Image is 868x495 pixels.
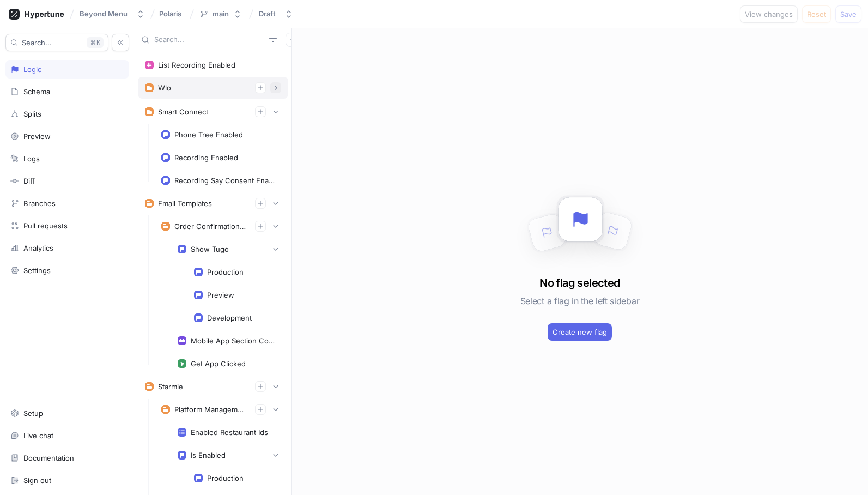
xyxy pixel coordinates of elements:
[23,431,53,440] div: Live chat
[191,428,268,437] div: Enabled Restaurant Ids
[520,291,639,311] h5: Select a flag in the left sidebar
[5,449,129,467] a: Documentation
[259,9,276,19] div: Draft
[807,11,826,17] span: Reset
[174,222,246,231] div: Order Confirmation Email
[553,329,607,335] span: Create new flag
[23,87,50,96] div: Schema
[740,5,798,23] button: View changes
[840,11,857,17] span: Save
[158,107,208,116] div: Smart Connect
[159,10,181,17] span: Polaris
[22,39,52,46] span: Search...
[23,409,43,418] div: Setup
[207,313,252,322] div: Development
[195,5,246,23] button: main
[191,451,226,460] div: Is Enabled
[23,244,53,252] div: Analytics
[802,5,831,23] button: Reset
[207,474,244,482] div: Production
[254,5,298,23] button: Draft
[23,65,41,74] div: Logic
[5,34,108,51] button: Search...K
[23,177,35,185] div: Diff
[539,275,620,291] h3: No flag selected
[23,154,40,163] div: Logs
[207,268,244,276] div: Production
[158,199,212,208] div: Email Templates
[23,266,51,275] div: Settings
[191,359,246,368] div: Get App Clicked
[158,83,171,92] div: Wlo
[207,291,234,299] div: Preview
[174,153,238,162] div: Recording Enabled
[174,405,246,414] div: Platform Management
[23,110,41,118] div: Splits
[213,9,229,19] div: main
[80,9,128,19] div: Beyond Menu
[158,382,183,391] div: Starmie
[23,132,51,141] div: Preview
[87,37,104,48] div: K
[158,61,235,69] div: List Recording Enabled
[191,336,277,345] div: Mobile App Section Content
[23,199,56,208] div: Branches
[23,454,74,462] div: Documentation
[191,245,229,253] div: Show Tugo
[174,176,277,185] div: Recording Say Consent Enabled
[745,11,793,17] span: View changes
[75,5,149,23] button: Beyond Menu
[548,323,612,341] button: Create new flag
[835,5,861,23] button: Save
[154,34,265,45] input: Search...
[23,221,68,230] div: Pull requests
[23,476,51,485] div: Sign out
[174,130,243,139] div: Phone Tree Enabled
